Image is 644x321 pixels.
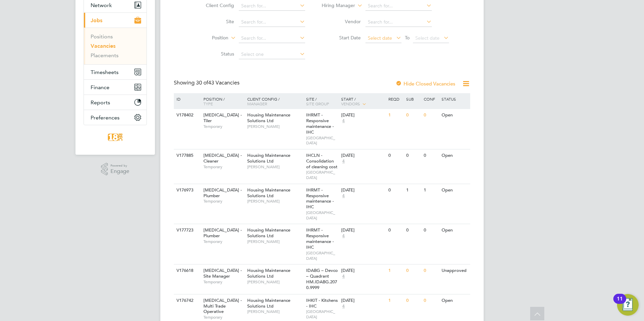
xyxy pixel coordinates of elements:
[306,297,338,309] span: IHKIT - Kitchens - IHC
[422,184,440,197] div: 1
[341,158,346,164] span: 4
[422,93,440,105] div: Conf
[101,163,130,176] a: Powered byEngage
[306,267,338,290] span: IDABG – Devco – Quadrant HM.IDABG.2070.9999
[306,250,338,261] span: [GEOGRAPHIC_DATA]
[306,210,338,220] span: [GEOGRAPHIC_DATA]
[405,109,422,121] div: 0
[203,164,244,170] span: Temporary
[387,224,404,237] div: 0
[341,112,385,118] div: [DATE]
[341,227,385,233] div: [DATE]
[247,152,290,164] span: Housing Maintenance Solutions Ltd
[247,112,290,123] span: Housing Maintenance Solutions Ltd
[422,224,440,237] div: 0
[84,80,147,95] button: Finance
[306,170,338,180] span: [GEOGRAPHIC_DATA]
[190,35,228,41] label: Position
[322,19,361,25] label: Vendor
[203,227,242,239] span: [MEDICAL_DATA] - Plumber
[422,109,440,121] div: 0
[247,239,303,244] span: [PERSON_NAME]
[440,184,469,197] div: Open
[91,17,102,24] span: Jobs
[440,149,469,162] div: Open
[341,298,385,304] div: [DATE]
[196,79,208,86] span: 30 of
[304,93,340,109] div: Site /
[341,187,385,193] div: [DATE]
[203,315,244,320] span: Temporary
[175,294,198,307] div: V176742
[405,264,422,277] div: 0
[246,93,304,109] div: Client Config /
[387,109,404,121] div: 1
[91,2,112,8] span: Network
[247,101,267,106] span: Manager
[405,93,422,105] div: Sub
[175,184,198,197] div: V176973
[617,299,623,308] div: 11
[387,93,404,105] div: Reqd
[306,152,337,170] span: IHCLN - Consolidation of cleaning cost
[395,80,455,87] label: Hide Closed Vacancies
[203,267,242,279] span: [MEDICAL_DATA] - Site Manager
[306,309,338,319] span: [GEOGRAPHIC_DATA]
[341,101,360,106] span: Vendors
[341,268,385,274] div: [DATE]
[322,35,361,41] label: Start Date
[91,99,110,106] span: Reports
[387,294,404,307] div: 1
[196,79,239,86] span: 43 Vacancies
[174,79,241,86] div: Showing
[368,35,392,41] span: Select date
[203,187,242,199] span: [MEDICAL_DATA] - Plumber
[405,224,422,237] div: 0
[175,264,198,277] div: V176618
[91,33,113,40] a: Positions
[175,224,198,237] div: V177723
[247,227,290,239] span: Housing Maintenance Solutions Ltd
[306,227,334,250] span: IHRMT - Responsive maintenance - IHC
[198,93,246,109] div: Position /
[440,93,469,105] div: Status
[306,112,334,135] span: IHRMT - Responsive maintenance - IHC
[203,124,244,129] span: Temporary
[91,52,119,59] a: Placements
[316,2,355,9] label: Hiring Manager
[84,65,147,79] button: Timesheets
[387,184,404,197] div: 0
[405,184,422,197] div: 1
[306,101,329,106] span: Site Group
[365,17,432,27] input: Search for...
[247,164,303,170] span: [PERSON_NAME]
[247,297,290,309] span: Housing Maintenance Solutions Ltd
[387,149,404,162] div: 0
[175,93,198,105] div: ID
[106,132,124,143] img: 18rec-logo-retina.png
[341,193,346,199] span: 4
[405,294,422,307] div: 0
[415,35,440,41] span: Select date
[247,124,303,129] span: [PERSON_NAME]
[341,304,346,309] span: 4
[239,17,305,27] input: Search for...
[175,149,198,162] div: V177885
[203,297,242,315] span: [MEDICAL_DATA] - Multi Trade Operative
[195,19,234,25] label: Site
[422,294,440,307] div: 0
[247,279,303,285] span: [PERSON_NAME]
[247,267,290,279] span: Housing Maintenance Solutions Ltd
[203,199,244,204] span: Temporary
[247,309,303,314] span: [PERSON_NAME]
[203,152,242,164] span: [MEDICAL_DATA] - Cleaner
[403,33,412,42] span: To
[440,109,469,121] div: Open
[91,84,109,91] span: Finance
[91,114,120,121] span: Preferences
[617,294,639,316] button: Open Resource Center, 11 new notifications
[341,153,385,158] div: [DATE]
[247,187,290,199] span: Housing Maintenance Solutions Ltd
[84,132,147,143] a: Go to home page
[247,199,303,204] span: [PERSON_NAME]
